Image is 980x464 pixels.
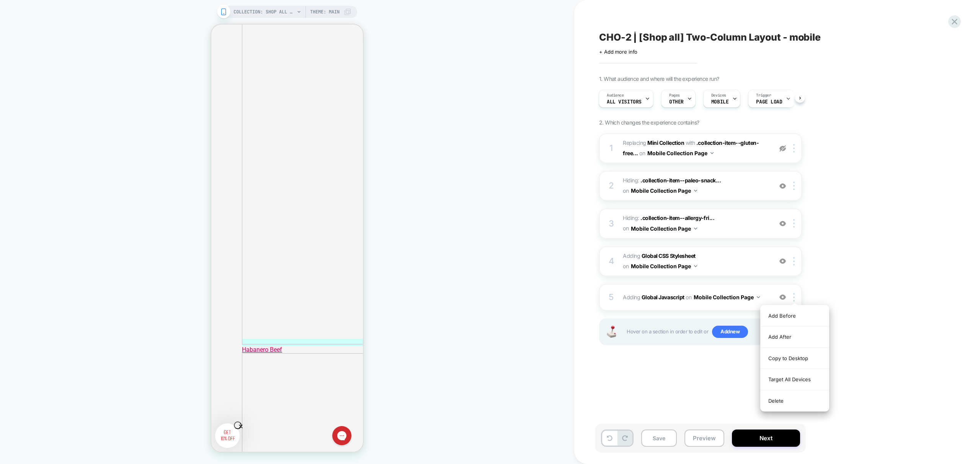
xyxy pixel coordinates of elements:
span: Hiding : [623,175,769,196]
img: crossed eye [779,183,786,189]
img: close [793,182,795,190]
span: Hiding : [623,213,769,234]
button: Next [732,430,800,447]
img: down arrow [694,190,697,192]
span: Audience [607,93,624,98]
span: Add new [712,326,748,338]
button: Preview [684,430,724,447]
button: Mobile Collection Page [631,185,697,196]
img: crossed eye [779,220,786,227]
button: Save [641,430,677,447]
span: on [623,223,629,233]
div: 5 [608,290,615,305]
iframe: Gorgias live chat messenger [117,399,144,423]
button: Mobile Collection Page [631,261,697,272]
span: Replacing [623,139,684,146]
span: on [686,292,691,302]
div: Copy to Desktop [761,348,829,369]
span: CHO-2 | [Shop all] Two-Column Layout - mobile [599,31,821,43]
b: Global CSS Stylesheet [642,252,696,259]
span: on [623,261,629,271]
span: .collection-item--paleo-snack... [640,177,721,184]
b: Global Javascript [642,294,684,300]
span: Adding [623,292,769,303]
span: 1. What audience and where will the experience run? [599,75,719,82]
span: Hover on a section in order to edit or [627,326,797,338]
img: close [793,219,795,228]
button: Mobile Collection Page [647,148,714,159]
span: Adding [623,251,769,272]
span: .collection-item--allergy-fri... [640,215,714,221]
img: crossed eye [779,294,786,300]
div: 4 [608,254,615,269]
img: eye [779,145,786,152]
img: down arrow [757,296,760,298]
span: All Visitors [607,99,642,105]
div: 3 [608,216,615,231]
span: 2. Which changes the experience contains? [599,119,699,126]
img: close [793,144,795,152]
span: Page Load [756,99,782,105]
img: down arrow [694,228,697,230]
span: Trigger [756,93,771,98]
span: MOBILE [711,99,728,105]
span: Devices [711,93,726,98]
img: down arrow [694,265,697,267]
div: Add After [761,326,829,348]
div: Open Form [4,399,28,423]
span: on [623,186,629,195]
button: Close teaser [23,397,30,405]
div: Target All Devices [761,369,829,390]
button: Mobile Collection Page [631,223,697,234]
img: Joystick [604,326,619,338]
img: close [793,257,795,266]
span: Pages [669,93,680,98]
span: WITH [686,139,695,146]
div: Add Before [761,305,829,326]
img: close [793,293,795,302]
div: 2 [608,178,615,193]
span: COLLECTION: Shop All Products (Category) [234,6,295,18]
img: crossed eye [779,258,786,264]
div: Delete [761,390,829,411]
span: on [639,148,645,158]
button: Mobile Collection Page [694,292,760,303]
span: Habanero Beef [31,321,71,329]
span: OTHER [669,99,684,105]
b: Mini Collection [647,139,684,146]
span: + Add more info [599,49,637,55]
img: down arrow [710,152,714,154]
div: 1 [608,141,615,156]
span: Theme: MAIN [310,6,340,18]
